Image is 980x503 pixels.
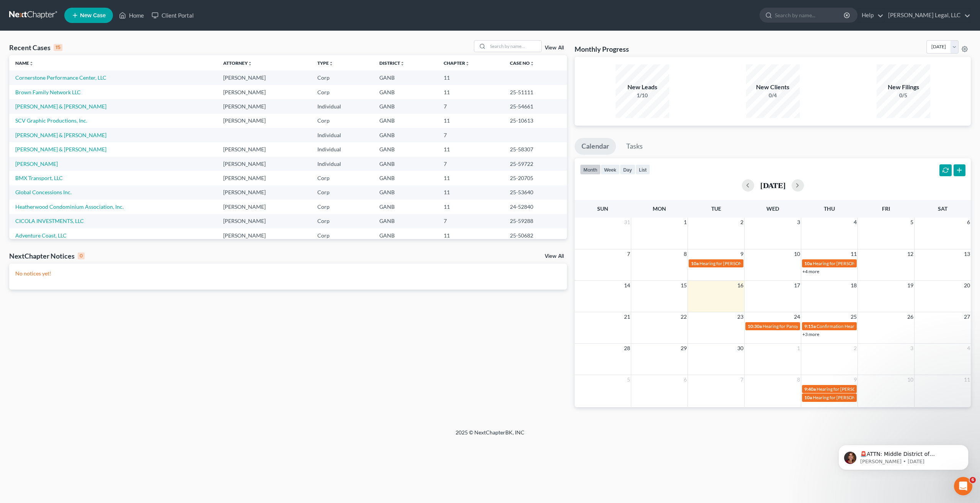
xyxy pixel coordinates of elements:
td: 11 [438,85,503,99]
span: 26 [906,312,914,321]
td: Corp [311,85,373,99]
td: 25-53640 [504,185,567,200]
span: Confirmation Hearing for [PERSON_NAME] [817,323,904,329]
td: 25-20705 [504,171,567,185]
a: Chapterunfold_more [444,60,470,66]
span: 6 [683,375,688,384]
span: 8 [796,375,801,384]
td: 11 [438,70,503,85]
span: 9 [740,249,744,259]
span: 15 [680,281,688,290]
td: [PERSON_NAME] [217,142,311,156]
td: 25-54661 [504,99,567,113]
td: 25-59288 [504,214,567,228]
span: 11 [963,375,971,384]
a: Home [115,8,148,22]
span: Tue [711,205,721,212]
td: Individual [311,142,373,156]
td: [PERSON_NAME] [217,114,311,128]
td: Individual [311,128,373,142]
a: View All [545,254,564,259]
a: CICOLA INVESTMENTS, LLC [15,218,84,224]
span: 17 [793,281,801,290]
span: 22 [680,312,688,321]
span: Hearing for [PERSON_NAME] [813,395,872,400]
td: 11 [438,200,503,214]
td: 24-52840 [504,200,567,214]
a: Districtunfold_more [379,60,405,66]
span: Hearing for [PERSON_NAME] [PERSON_NAME] [813,261,909,266]
span: 10 [793,249,801,259]
i: unfold_more [329,61,333,66]
a: Cornerstone Performance Center, LLC [15,74,106,81]
td: Corp [311,171,373,185]
a: Heatherwood Condominium Association, Inc. [15,203,124,210]
td: [PERSON_NAME] [217,85,311,99]
td: Corp [311,200,373,214]
span: 20 [963,281,971,290]
td: GANB [373,85,438,99]
a: Adventure Coast, LLC [15,232,67,239]
span: 14 [623,281,631,290]
td: [PERSON_NAME] [217,171,311,185]
span: 7 [626,249,631,259]
td: [PERSON_NAME] [217,200,311,214]
span: 7 [740,375,744,384]
i: unfold_more [248,61,252,66]
span: 28 [623,344,631,353]
td: GANB [373,200,438,214]
a: View All [545,45,564,51]
div: 15 [54,44,62,51]
a: [PERSON_NAME] Legal, LLC [884,8,970,22]
td: [PERSON_NAME] [217,157,311,171]
span: 10a [691,261,699,266]
i: unfold_more [465,61,470,66]
span: Thu [824,205,835,212]
button: day [620,164,635,175]
span: Hearing for [PERSON_NAME] [PERSON_NAME] [699,261,796,266]
td: GANB [373,185,438,200]
a: Attorneyunfold_more [223,60,252,66]
span: Fri [882,205,890,212]
span: 3 [910,344,914,353]
a: Global Concessions Inc. [15,189,72,195]
a: Case Nounfold_more [510,60,534,66]
h3: Monthly Progress [575,44,629,54]
a: Nameunfold_more [15,60,34,66]
div: 2025 © NextChapterBK, INC [272,429,708,442]
span: 16 [737,281,744,290]
a: Help [858,8,884,22]
span: 10a [804,395,812,400]
span: 6 [966,218,971,227]
td: GANB [373,228,438,242]
a: Client Portal [148,8,198,22]
td: 11 [438,114,503,128]
span: 19 [906,281,914,290]
i: unfold_more [530,61,534,66]
span: 23 [737,312,744,321]
span: 1 [796,344,801,353]
p: No notices yet! [15,270,561,277]
span: Wed [766,205,779,212]
span: Hearing for [PERSON_NAME] [817,386,876,392]
span: 30 [737,344,744,353]
button: list [635,164,650,175]
span: 5 [626,375,631,384]
span: 2 [853,344,857,353]
div: NextChapter Notices [9,251,85,261]
td: 25-58307 [504,142,567,156]
iframe: Intercom live chat [954,477,972,495]
td: Corp [311,228,373,242]
td: 11 [438,142,503,156]
span: 2 [740,218,744,227]
iframe: Intercom notifications message [827,429,980,482]
td: 7 [438,99,503,113]
a: [PERSON_NAME] & [PERSON_NAME] [15,132,106,138]
td: GANB [373,128,438,142]
span: 24 [793,312,801,321]
td: Individual [311,157,373,171]
span: 6 [970,477,976,483]
span: 10 [906,375,914,384]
